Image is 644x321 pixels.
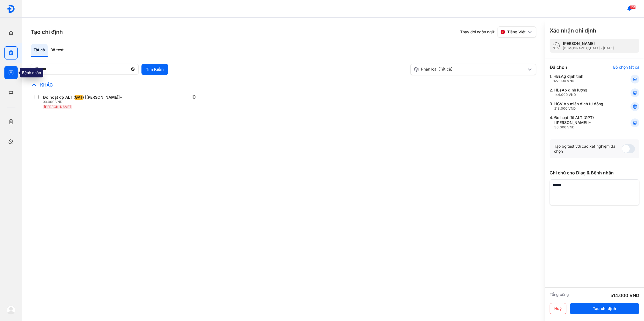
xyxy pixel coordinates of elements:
img: logo [7,306,15,314]
div: HBsAb định lượng [554,88,587,97]
div: 1. [550,74,617,83]
div: 4. [550,115,617,130]
div: 213.000 VND [554,106,603,111]
button: Tạo chỉ định [570,303,639,314]
div: 127.000 VND [553,79,583,83]
div: HBsAg định tính [553,74,583,83]
div: Đo hoạt độ ALT ( ) [[PERSON_NAME]]* [43,95,122,100]
button: Tìm Kiếm [141,64,168,75]
div: [DEMOGRAPHIC_DATA] - [DATE] [563,46,614,50]
div: HCV Ab miễn dịch tự động [554,101,603,111]
div: Bỏ chọn tất cả [613,65,639,70]
span: 160 [630,5,636,9]
div: 3. [550,101,617,111]
div: Tổng cộng [550,292,569,299]
div: 514.000 VND [610,292,639,299]
span: GPT [75,95,83,100]
h3: Xác nhận chỉ định [550,27,596,34]
div: Tất cả [31,44,48,57]
div: Đo hoạt độ ALT (GPT) [[PERSON_NAME]]* [554,115,617,130]
span: Khác [37,82,56,88]
button: Huỷ [550,303,566,314]
span: Tiếng Việt [507,29,526,34]
div: 30.000 VND [554,125,617,130]
div: Thay đổi ngôn ngữ: [460,26,536,37]
div: Đã chọn [550,64,567,71]
img: logo [7,5,15,13]
div: 2. [550,88,617,97]
span: [PERSON_NAME] [44,105,71,109]
div: Tạo bộ test với các xét nghiệm đã chọn [554,144,622,154]
div: [PERSON_NAME] [563,41,614,46]
div: 144.000 VND [554,93,587,97]
div: Bộ test [48,44,66,57]
div: Phân loại (Tất cả) [413,67,526,72]
h3: Tạo chỉ định [31,28,63,36]
div: Ghi chú cho Diag & Bệnh nhân [550,169,639,176]
div: 30.000 VND [43,100,124,104]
